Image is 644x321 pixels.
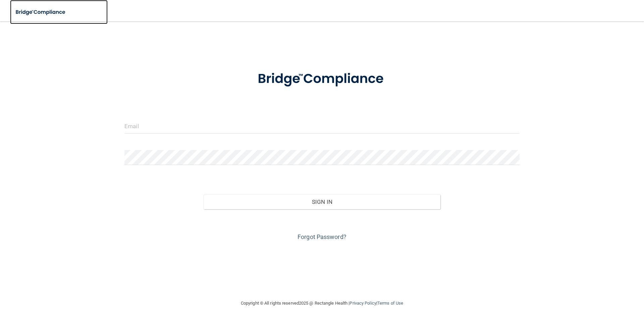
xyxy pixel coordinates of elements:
[10,5,72,19] img: bridge_compliance_login_screen.278c3ca4.svg
[200,293,444,314] div: Copyright © All rights reserved 2025 @ Rectangle Health | |
[350,301,376,306] a: Privacy Policy
[244,62,400,96] img: bridge_compliance_login_screen.278c3ca4.svg
[124,118,520,134] input: Email
[298,233,346,240] a: Forgot Password?
[377,301,403,306] a: Terms of Use
[204,194,441,209] button: Sign In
